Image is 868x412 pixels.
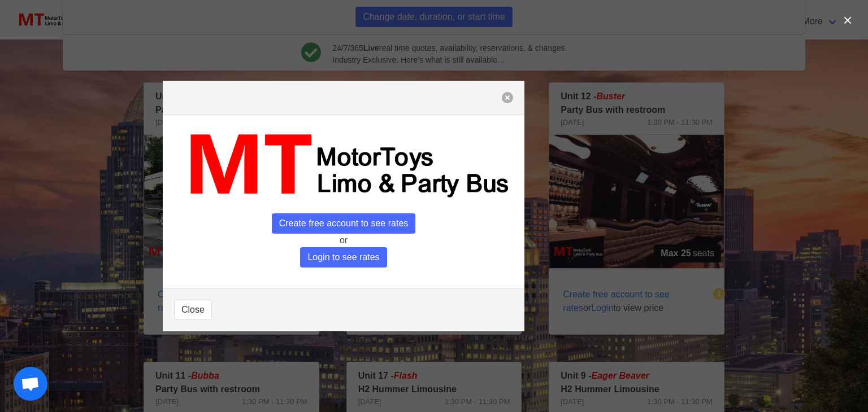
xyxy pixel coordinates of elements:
[174,126,513,204] img: MT_logo_name.png
[272,213,416,234] span: Create free account to see rates
[181,303,205,317] span: Close
[174,234,513,247] p: or
[14,367,47,401] div: Open chat
[300,247,387,268] span: Login to see rates
[174,300,212,320] button: Close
